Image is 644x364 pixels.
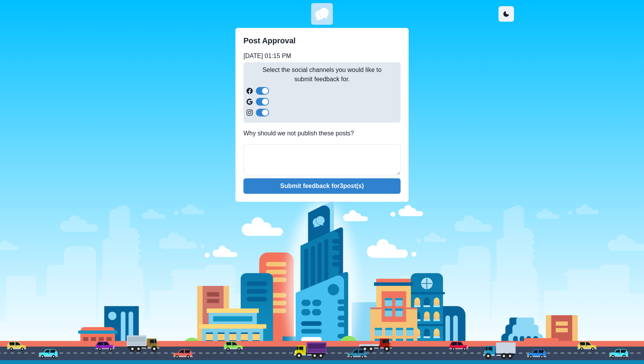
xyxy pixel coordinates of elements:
p: Select the social channels you would like to submit feedback for. [247,65,397,84]
h2: Post Approval [243,36,401,45]
p: [DATE] 01:15 PM [243,51,401,61]
button: Submit feedback for3post(s) [243,178,401,194]
button: Toggle Mode [498,6,514,22]
img: u8dYElcwoIgCIIgCIIgCIIgCIIgCIIgCIIgCIIgCIIgCIIgCIIgCIIgCIIgCIIgCIKgBfgfhTKg+uHK8RYAAAAASUVORK5CYII= [313,5,331,23]
p: Why should we not publish these posts? [243,129,401,138]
